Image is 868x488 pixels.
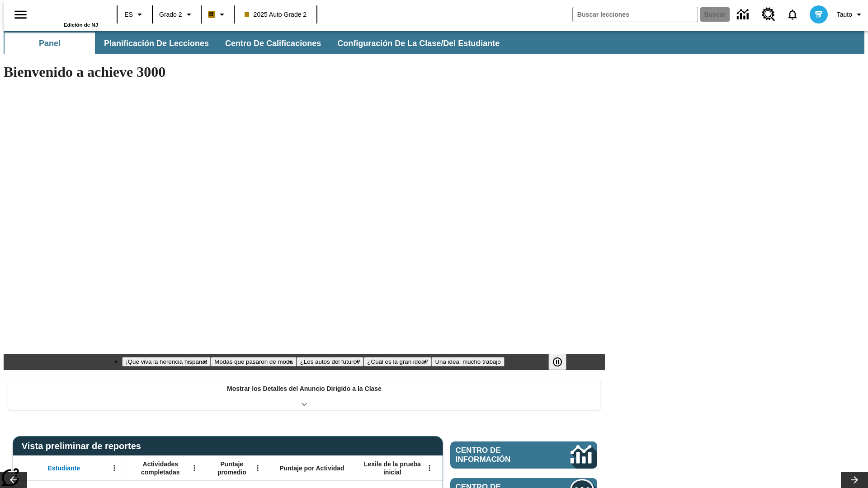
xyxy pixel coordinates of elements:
[4,31,864,54] div: Subbarra de navegación
[450,441,597,469] a: Centro de información
[4,64,605,80] h1: Bienvenido a achieve 3000
[108,461,121,475] button: Abrir menú
[330,33,507,54] button: Configuración de la clase/del estudiante
[423,461,436,475] button: Abrir menú
[64,22,98,28] span: Edición de NJ
[22,441,146,451] span: Vista preliminar de reportes
[8,379,600,410] div: Mostrar los Detalles del Anuncio Dirigido a la Clase
[7,1,34,28] button: Abrir el menú lateral
[122,357,211,366] button: Diapositiva 1 ¡Que viva la herencia hispana!
[756,2,781,27] a: Centro de recursos, Se abrirá en una pestaña nueva.
[4,33,508,54] div: Subbarra de navegación
[837,10,852,19] span: Tauto
[548,354,566,370] button: Pausar
[211,357,296,366] button: Diapositiva 2 Modas que pasaron de moda
[548,354,576,370] div: Pausar
[731,2,756,27] a: Centro de información
[39,4,98,22] a: Portada
[251,461,264,475] button: Abrir menú
[456,446,540,464] span: Centro de información
[431,357,504,366] button: Diapositiva 5 Una idea, mucho trabajo
[841,472,868,488] button: Carrusel de lecciones, seguir
[833,6,868,23] button: Perfil/Configuración
[297,357,364,366] button: Diapositiva 3 ¿Los autos del futuro?
[781,3,804,26] a: Notificaciones
[810,5,828,23] img: avatar image
[359,460,425,476] span: Lexile de la prueba inicial
[159,10,182,19] span: Grado 2
[363,357,431,366] button: Diapositiva 4 ¿Cuál es la gran idea?
[124,10,133,19] span: ES
[97,33,216,54] button: Planificación de lecciones
[573,7,698,22] input: Buscar campo
[120,6,149,23] button: Lenguaje: ES, Selecciona un idioma
[156,6,198,23] button: Grado: Grado 2, Elige un grado
[204,6,231,23] button: Boost El color de la clase es anaranjado claro. Cambiar el color de la clase.
[39,3,98,28] div: Portada
[48,464,80,472] span: Estudiante
[279,464,344,472] span: Puntaje por Actividad
[804,3,833,26] button: Escoja un nuevo avatar
[188,461,201,475] button: Abrir menú
[227,384,382,394] p: Mostrar los Detalles del Anuncio Dirigido a la Clase
[5,33,95,54] button: Panel
[209,9,214,20] span: B
[218,33,328,54] button: Centro de calificaciones
[245,10,307,19] span: 2025 Auto Grade 2
[131,460,190,476] span: Actividades completadas
[210,460,254,476] span: Puntaje promedio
